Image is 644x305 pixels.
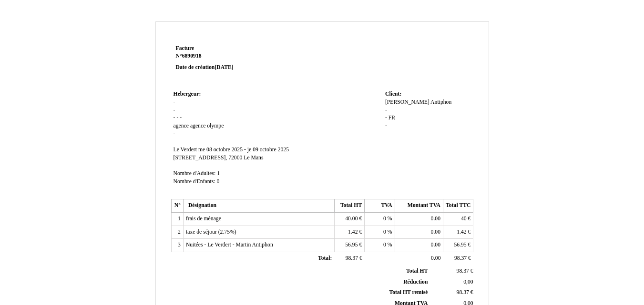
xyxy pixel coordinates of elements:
[454,255,467,261] span: 98.37
[385,91,401,97] span: Client:
[174,147,197,153] span: Le Verdert
[228,155,242,161] span: 72000
[174,178,215,185] span: Nombre d'Enfants:
[431,255,440,261] span: 0.00
[174,99,175,105] span: -
[186,216,221,222] span: frais de ménage
[443,239,473,252] td: €
[176,45,194,51] span: Facture
[365,226,395,239] td: %
[186,229,236,235] span: taxe de séjour (2.75%)
[443,213,473,226] td: €
[215,64,233,70] span: [DATE]
[217,178,220,185] span: 0
[171,199,183,213] th: N°
[174,115,175,121] span: -
[174,91,201,97] span: Hebergeur:
[457,229,466,235] span: 1.42
[186,242,273,248] span: Nuitées - Le Verdert - Martin Antiphon
[443,252,473,266] td: €
[182,53,202,59] span: 6890918
[383,242,386,248] span: 0
[457,268,469,274] span: 98.37
[383,229,386,235] span: 0
[365,239,395,252] td: %
[345,216,358,222] span: 40.00
[334,252,364,266] td: €
[385,107,387,113] span: -
[403,279,428,285] span: Réduction
[174,170,216,177] span: Nombre d'Adultes:
[174,155,227,161] span: [STREET_ADDRESS],
[174,123,189,129] span: agence
[171,239,183,252] td: 3
[180,115,182,121] span: -
[385,99,429,105] span: [PERSON_NAME]
[431,216,440,222] span: 0.00
[395,199,443,213] th: Montant TVA
[318,255,332,261] span: Total:
[198,147,289,153] span: me 08 octobre 2025 - je 09 octobre 2025
[389,289,428,295] span: Total HT remisé
[346,255,358,261] span: 98.37
[431,242,440,248] span: 0.00
[443,226,473,239] td: €
[345,242,358,248] span: 56.95
[334,213,364,226] td: €
[463,279,473,285] span: 0,00
[365,199,395,213] th: TVA
[406,268,428,274] span: Total HT
[383,216,386,222] span: 0
[334,239,364,252] td: €
[431,229,440,235] span: 0.00
[461,216,467,222] span: 40
[385,123,387,129] span: -
[176,64,234,70] strong: Date de création
[171,213,183,226] td: 1
[176,52,290,60] strong: N°
[190,123,224,129] span: agence olympe
[443,199,473,213] th: Total TTC
[429,266,475,276] td: €
[171,226,183,239] td: 2
[217,170,220,177] span: 1
[430,99,451,105] span: Antiphon
[429,287,475,298] td: €
[385,115,387,121] span: -
[457,289,469,295] span: 98.37
[174,131,175,137] span: -
[348,229,358,235] span: 1.42
[244,155,263,161] span: Le Mans
[365,213,395,226] td: %
[388,115,395,121] span: FR
[176,115,178,121] span: -
[334,199,364,213] th: Total HT
[334,226,364,239] td: €
[454,242,466,248] span: 56.95
[174,107,175,113] span: -
[183,199,334,213] th: Désignation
